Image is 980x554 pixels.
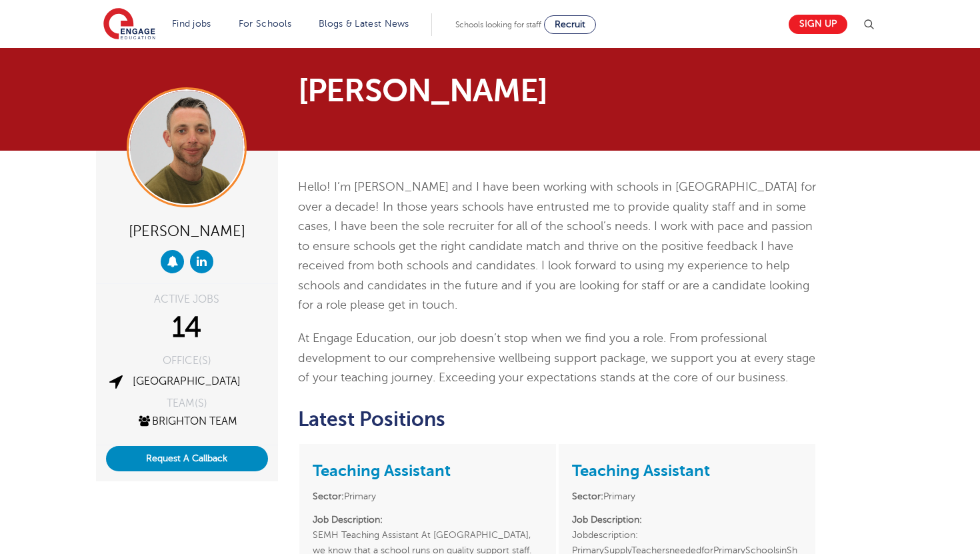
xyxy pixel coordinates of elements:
div: TEAM(S) [106,398,268,409]
a: Brighton Team [137,415,237,427]
img: Engage Education [103,8,155,41]
div: OFFICE(S) [106,355,268,366]
button: Request A Callback [106,446,268,471]
h2: Latest Positions [298,408,817,431]
h1: [PERSON_NAME] [298,75,615,107]
strong: Job Description: [572,515,642,525]
a: Find jobs [172,19,211,29]
li: Primary [572,489,802,504]
strong: Job Description: [313,515,383,525]
a: Blogs & Latest News [319,19,409,29]
a: Recruit [544,15,596,34]
div: ACTIVE JOBS [106,294,268,305]
a: [GEOGRAPHIC_DATA] [133,375,241,387]
div: 14 [106,311,268,345]
span: Schools looking for staff [455,20,541,29]
strong: Sector: [313,491,344,501]
li: Primary [313,489,543,504]
span: At Engage Education, our job doesn’t stop when we find you a role. From professional development ... [298,331,815,384]
a: For Schools [239,19,291,29]
strong: Sector: [572,491,603,501]
span: Recruit [555,19,585,29]
div: [PERSON_NAME] [106,217,268,243]
a: Teaching Assistant [572,461,710,480]
span: Hello! I’m [PERSON_NAME] and I have been working with schools in [GEOGRAPHIC_DATA] for over a dec... [298,180,816,311]
a: Sign up [789,15,847,34]
a: Teaching Assistant [313,461,451,480]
